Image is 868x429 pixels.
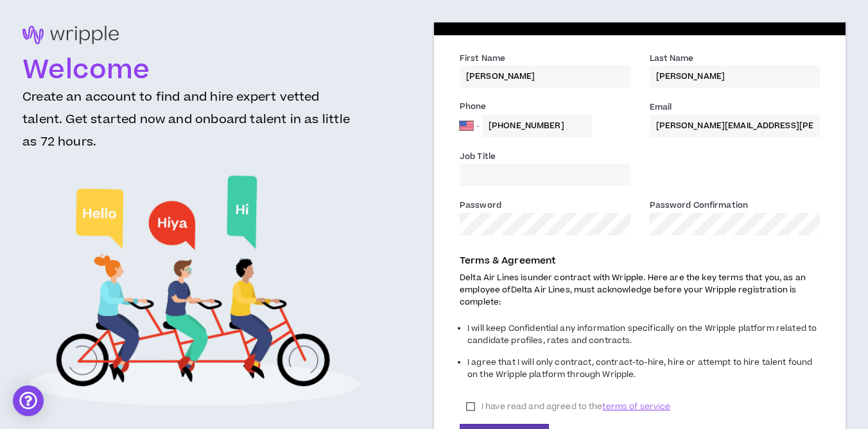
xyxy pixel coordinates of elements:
[650,199,749,214] label: Password Confirmation
[460,101,630,115] label: Phone
[22,55,365,86] h1: Welcome
[460,272,820,309] p: Delta Air Lines is under contract with Wripple. Here are the key terms that you, as an employee o...
[460,53,505,67] label: First Name
[22,26,119,52] img: logo-brand.png
[460,397,677,416] label: I have read and agreed to the
[467,319,820,353] li: I will keep Confidential any information specifically on the Wripple platform related to candidat...
[22,86,365,164] h3: Create an account to find and hire expert vetted talent. Get started now and onboard talent in as...
[460,151,496,165] label: Job Title
[650,53,694,67] label: Last Name
[460,199,501,214] label: Password
[467,353,820,387] li: I agree that I will only contract, contract-to-hire, hire or attempt to hire talent found on the ...
[650,101,672,115] label: Email
[28,164,360,418] img: Welcome to Wripple
[13,385,44,416] div: Open Intercom Messenger
[602,400,670,413] span: terms of service
[460,254,820,268] p: Terms & Agreement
